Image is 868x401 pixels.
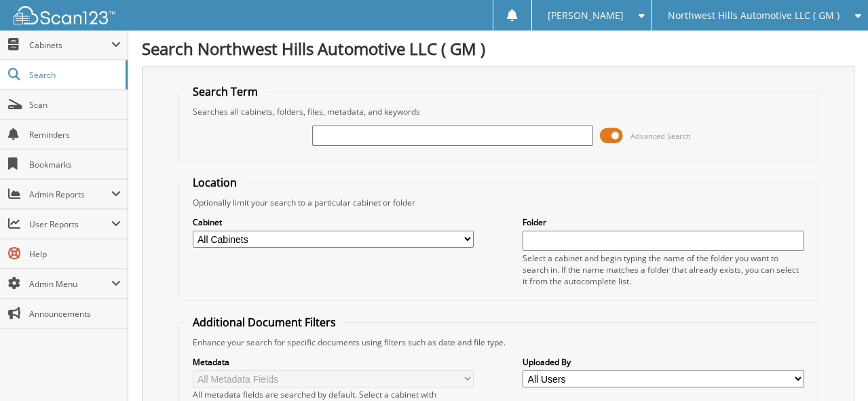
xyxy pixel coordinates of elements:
legend: Location [186,175,244,190]
span: Reminders [29,129,121,140]
span: Search [29,69,119,81]
label: Uploaded By [523,356,804,368]
div: Select a cabinet and begin typing the name of the folder you want to search in. If the name match... [523,252,804,287]
span: Scan [29,99,121,111]
legend: Additional Document Filters [186,315,343,330]
span: Admin Menu [29,278,111,290]
span: Northwest Hills Automotive LLC ( GM ) [668,12,839,20]
label: Metadata [193,356,474,368]
label: Cabinet [193,216,474,228]
img: scan123-logo-white.svg [14,6,115,24]
div: Optionally limit your search to a particular cabinet or folder [186,197,811,208]
span: Advanced Search [630,131,691,141]
label: Folder [523,216,804,228]
span: Cabinets [29,39,111,51]
span: User Reports [29,218,111,230]
span: Announcements [29,308,121,320]
span: Admin Reports [29,189,111,200]
legend: Search Term [186,84,265,99]
div: Enhance your search for specific documents using filters such as date and file type. [186,337,811,348]
h1: Search Northwest Hills Automotive LLC ( GM ) [142,37,854,60]
div: Searches all cabinets, folders, files, metadata, and keywords [186,106,811,117]
span: Bookmarks [29,159,121,170]
span: [PERSON_NAME] [548,12,624,20]
span: Help [29,248,121,260]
